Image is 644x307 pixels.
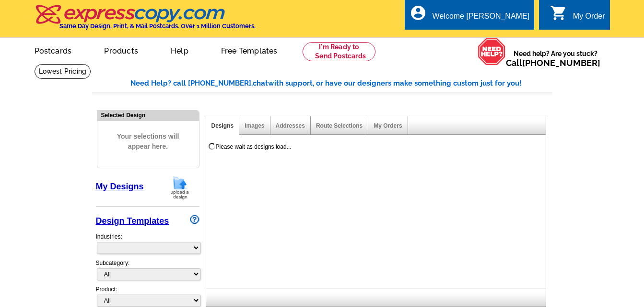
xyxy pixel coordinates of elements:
[35,11,256,30] a: Same Day Design, Print, & Mail Postcards. Over 1 Million Customers.
[374,122,402,129] a: My Orders
[190,215,199,224] img: design-wizard-help-icon.png
[573,12,605,25] div: My Order
[97,110,199,120] div: Selected Design
[253,79,268,88] span: chat
[130,78,552,89] div: Need Help? call [PHONE_NUMBER], with support, or have our designers make something custom just fo...
[550,11,605,22] a: shopping_cart My Order
[506,49,605,68] span: Need help? Are you stuck?
[208,143,216,150] img: loading...
[478,38,506,66] img: help
[96,216,169,226] a: Design Templates
[276,122,305,129] a: Addresses
[433,12,529,25] div: Welcome [PERSON_NAME]
[522,58,600,68] a: [PHONE_NUMBER]
[96,228,199,259] div: Industries:
[167,175,192,200] img: upload-design
[96,259,199,285] div: Subcategory:
[550,4,567,22] i: shopping_cart
[245,122,264,129] a: Images
[59,22,256,30] h4: Same Day Design, Print, & Mail Postcards. Over 1 Million Customers.
[19,39,87,61] a: Postcards
[206,39,293,61] a: Free Templates
[410,4,427,22] i: account_circle
[89,39,153,61] a: Products
[105,122,192,161] span: Your selections will appear here.
[506,58,600,68] span: Call
[316,122,363,129] a: Route Selections
[216,143,292,151] div: Please wait as designs load...
[96,182,144,191] a: My Designs
[211,122,234,129] a: Designs
[155,39,204,61] a: Help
